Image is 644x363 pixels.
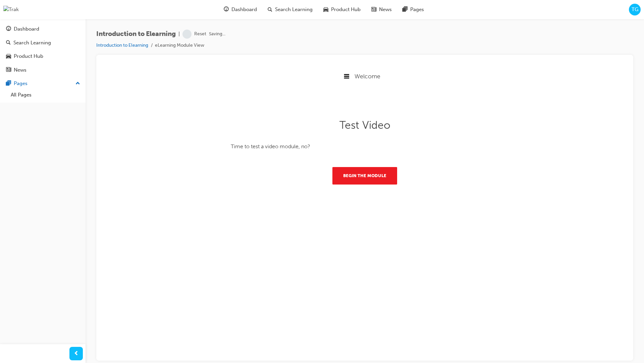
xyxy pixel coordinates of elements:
a: Search Learning [3,37,83,49]
li: eLearning Module View [155,42,204,49]
button: DashboardSearch LearningProduct HubNews [3,22,83,77]
a: All Pages [8,90,83,100]
span: guage-icon [6,26,11,32]
a: pages-iconPages [397,3,429,16]
span: car-icon [323,5,328,14]
span: Search Learning [275,6,313,13]
div: Dashboard [14,25,39,33]
span: pages-icon [6,81,11,87]
div: News [14,66,26,74]
button: Pages [3,77,83,90]
span: News [379,6,392,13]
a: search-iconSearch Learning [262,3,318,16]
button: TG [629,4,641,15]
p: Time to test a video module, no? [129,77,397,85]
div: Product Hub [14,52,43,60]
span: Introduction to Elearning [96,30,176,38]
span: search-icon [268,5,272,14]
h1: Test Video [129,53,397,66]
span: car-icon [6,53,11,59]
span: Welcome [253,7,279,14]
a: Introduction to Elearning [96,42,148,48]
a: guage-iconDashboard [218,3,262,16]
span: prev-icon [74,350,79,358]
img: Trak [3,6,19,13]
a: car-iconProduct Hub [318,3,366,16]
span: learningRecordVerb_NONE-icon [182,30,192,39]
span: Product Hub [331,6,361,13]
a: Dashboard [3,23,83,35]
span: TG [632,6,638,13]
span: pages-icon [402,5,408,14]
span: guage-icon [224,5,229,14]
span: news-icon [371,5,376,14]
a: Product Hub [3,50,83,63]
div: Search Learning [13,39,51,47]
span: news-icon [6,67,11,73]
span: search-icon [6,40,11,46]
div: Reset [194,31,206,37]
span: Pages [410,6,424,13]
span: Saving... [209,30,225,38]
span: | [178,30,180,38]
a: News [3,64,83,76]
span: Dashboard [231,6,257,13]
a: news-iconNews [366,3,397,16]
div: Pages [14,80,28,87]
span: up-icon [75,79,80,88]
button: Begin the module [231,102,296,119]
